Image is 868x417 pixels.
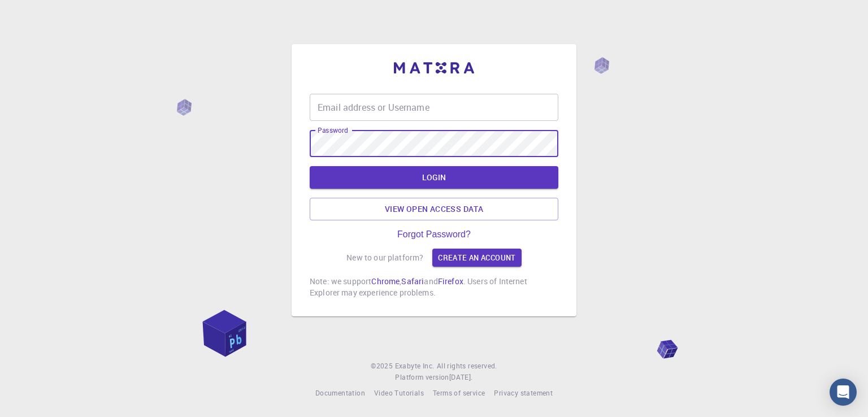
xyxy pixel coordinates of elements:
[401,276,424,286] a: Safari
[395,361,435,370] span: Exabyte Inc.
[830,379,857,406] div: Open Intercom Messenger
[397,229,471,240] a: Forgot Password?
[346,252,423,263] p: New to our platform?
[371,276,400,286] a: Chrome
[315,388,365,397] span: Documentation
[433,388,485,399] a: Terms of service
[494,388,553,397] span: Privacy statement
[433,388,485,397] span: Terms of service
[449,372,473,381] span: [DATE] .
[374,388,424,399] a: Video Tutorials
[449,372,473,383] a: [DATE].
[374,388,424,397] span: Video Tutorials
[310,198,558,220] a: View open access data
[395,372,449,383] span: Platform version
[310,166,558,189] button: LOGIN
[315,388,365,399] a: Documentation
[494,388,553,399] a: Privacy statement
[395,360,435,372] a: Exabyte Inc.
[371,360,394,372] span: © 2025
[318,125,348,135] label: Password
[437,360,497,372] span: All rights reserved.
[438,276,463,286] a: Firefox
[310,276,558,298] p: Note: we support , and . Users of Internet Explorer may experience problems.
[432,249,521,267] a: Create an account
